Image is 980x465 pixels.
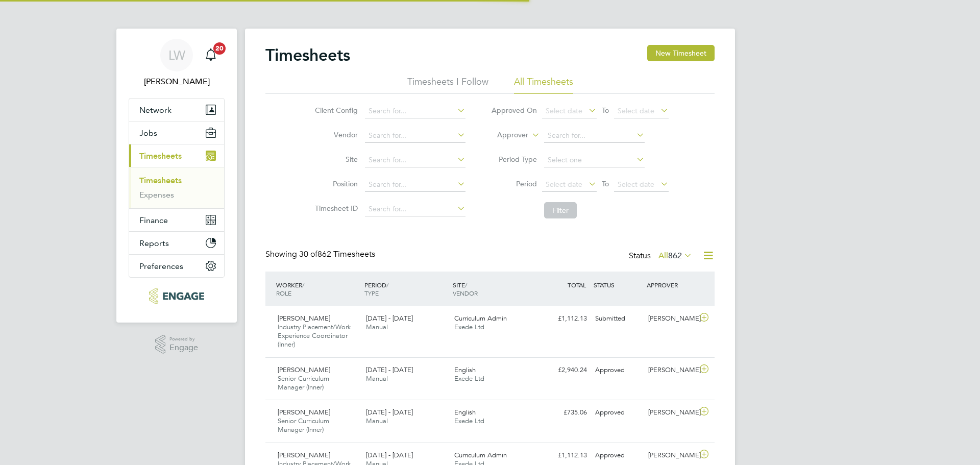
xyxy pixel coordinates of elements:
[169,335,198,344] span: Powered by
[365,202,465,216] input: Search for...
[312,204,358,213] label: Timesheet ID
[591,276,644,294] div: STATUS
[407,76,488,94] li: Timesheets I Follow
[538,362,591,379] div: £2,940.24
[365,153,465,167] input: Search for...
[139,238,169,248] span: Reports
[453,289,478,297] span: VENDOR
[366,408,413,417] span: [DATE] - [DATE]
[265,45,350,65] h2: Timesheets
[668,251,682,261] span: 862
[644,447,697,464] div: [PERSON_NAME]
[129,167,224,208] div: Timesheets
[201,39,221,71] a: 20
[544,153,645,167] input: Select one
[454,451,507,459] span: Curriculum Admin
[274,276,362,302] div: WORKER
[129,76,225,88] span: Lana Williams
[546,106,582,115] span: Select date
[168,48,185,62] span: LW
[265,249,377,260] div: Showing
[591,404,644,421] div: Approved
[618,106,654,115] span: Select date
[129,255,224,277] button: Preferences
[365,178,465,192] input: Search for...
[362,276,450,302] div: PERIOD
[544,202,577,218] button: Filter
[538,404,591,421] div: £735.06
[591,447,644,464] div: Approved
[599,104,612,117] span: To
[129,288,225,304] a: Go to home page
[278,374,329,391] span: Senior Curriculum Manager (Inner)
[491,106,537,115] label: Approved On
[644,404,697,421] div: [PERSON_NAME]
[139,215,168,225] span: Finance
[454,374,484,383] span: Exede Ltd
[538,447,591,464] div: £1,112.13
[644,310,697,327] div: [PERSON_NAME]
[647,45,715,61] button: New Timesheet
[139,190,174,200] a: Expenses
[278,408,330,417] span: [PERSON_NAME]
[366,365,413,374] span: [DATE] - [DATE]
[129,39,225,88] a: LW[PERSON_NAME]
[365,104,465,118] input: Search for...
[568,281,586,289] span: TOTAL
[276,289,291,297] span: ROLE
[482,130,528,140] label: Approver
[129,144,224,167] button: Timesheets
[278,323,351,349] span: Industry Placement/Work Experience Coordinator (Inner)
[278,417,329,434] span: Senior Curriculum Manager (Inner)
[366,451,413,459] span: [DATE] - [DATE]
[599,177,612,190] span: To
[366,314,413,323] span: [DATE] - [DATE]
[544,129,645,143] input: Search for...
[364,289,379,297] span: TYPE
[491,155,537,164] label: Period Type
[129,121,224,144] button: Jobs
[366,417,388,425] span: Manual
[591,362,644,379] div: Approved
[312,106,358,115] label: Client Config
[491,179,537,188] label: Period
[454,408,476,417] span: English
[129,232,224,254] button: Reports
[299,249,375,259] span: 862 Timesheets
[139,151,182,161] span: Timesheets
[299,249,317,259] span: 30 of
[591,310,644,327] div: Submitted
[312,130,358,139] label: Vendor
[450,276,538,302] div: SITE
[538,310,591,327] div: £1,112.13
[139,261,183,271] span: Preferences
[312,179,358,188] label: Position
[644,362,697,379] div: [PERSON_NAME]
[454,314,507,323] span: Curriculum Admin
[169,344,198,352] span: Engage
[644,276,697,294] div: APPROVER
[139,105,171,115] span: Network
[139,128,157,138] span: Jobs
[278,314,330,323] span: [PERSON_NAME]
[278,451,330,459] span: [PERSON_NAME]
[658,251,692,261] label: All
[149,288,204,304] img: xede-logo-retina.png
[155,335,199,354] a: Powered byEngage
[213,42,226,55] span: 20
[546,180,582,189] span: Select date
[129,209,224,231] button: Finance
[514,76,573,94] li: All Timesheets
[454,323,484,331] span: Exede Ltd
[302,281,304,289] span: /
[386,281,388,289] span: /
[629,249,694,263] div: Status
[366,374,388,383] span: Manual
[454,417,484,425] span: Exede Ltd
[454,365,476,374] span: English
[465,281,467,289] span: /
[312,155,358,164] label: Site
[366,323,388,331] span: Manual
[139,176,182,185] a: Timesheets
[278,365,330,374] span: [PERSON_NAME]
